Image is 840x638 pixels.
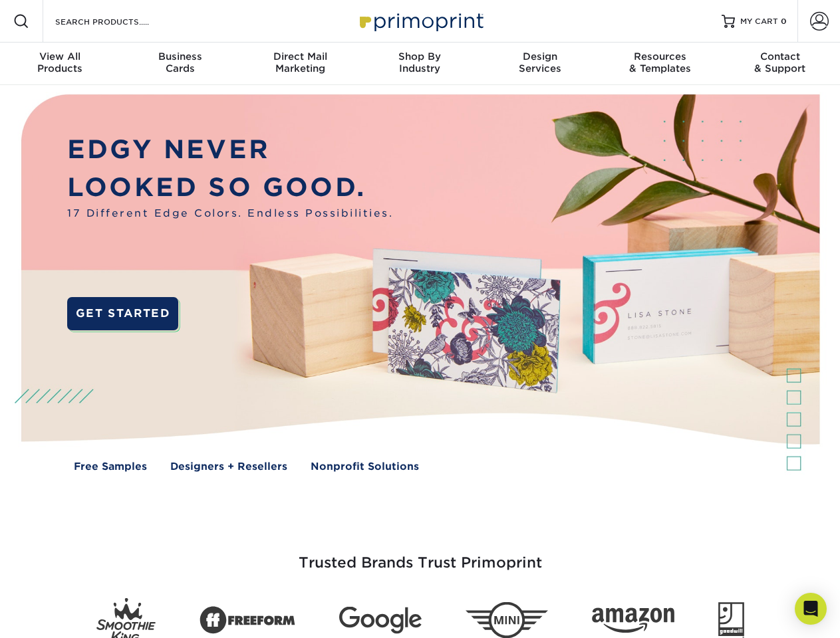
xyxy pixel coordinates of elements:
a: Shop ByIndustry [360,43,480,85]
div: Cards [120,51,239,74]
p: LOOKED SO GOOD. [67,169,393,207]
span: Design [480,51,600,62]
img: Goodwill [718,602,744,638]
a: Resources& Templates [600,43,720,85]
span: Contact [720,51,840,62]
div: Open Intercom Messenger [795,593,827,625]
span: Business [120,51,239,62]
a: Designers + Resellers [170,459,287,475]
img: Primoprint [354,7,487,35]
div: & Support [720,51,840,74]
a: Nonprofit Solutions [311,459,419,475]
img: Google [339,607,422,634]
a: Free Samples [74,459,147,475]
a: DesignServices [480,43,600,85]
p: EDGY NEVER [67,131,393,169]
span: Resources [600,51,720,62]
img: Amazon [592,608,674,633]
div: Industry [360,51,480,74]
h3: Trusted Brands Trust Primoprint [31,522,809,587]
span: 17 Different Edge Colors. Endless Possibilities. [67,206,393,221]
a: Direct MailMarketing [240,43,360,85]
span: Shop By [360,51,480,62]
div: Marketing [240,51,360,74]
span: 0 [781,17,787,26]
a: Contact& Support [720,43,840,85]
a: GET STARTED [67,297,178,330]
span: Direct Mail [240,51,360,62]
div: & Templates [600,51,720,74]
span: MY CART [740,16,778,27]
a: BusinessCards [120,43,239,85]
iframe: Google Customer Reviews [3,597,113,633]
input: SEARCH PRODUCTS..... [54,13,184,29]
div: Services [480,51,600,74]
